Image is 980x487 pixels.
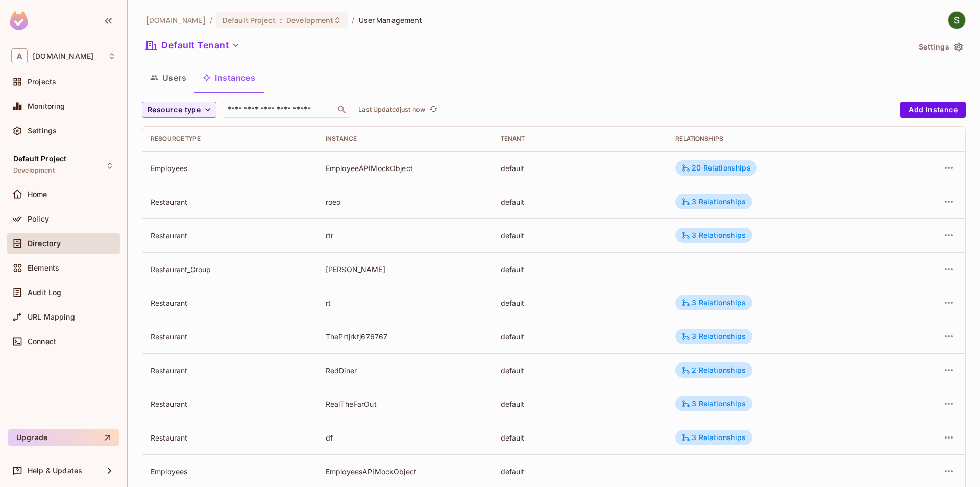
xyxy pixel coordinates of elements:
[326,467,484,476] div: EmployeesAPIMockObject
[501,135,659,143] div: Tenant
[681,231,746,240] div: 3 Relationships
[148,104,201,116] span: Resource type
[326,366,484,375] div: RedDiner
[28,78,56,86] span: Projects
[142,37,244,54] button: Default Tenant
[326,163,484,173] div: EmployeeAPIMockObject
[900,102,966,118] button: Add Instance
[286,15,333,25] span: Development
[151,135,309,143] div: Resource type
[681,163,750,173] div: 20 Relationships
[681,366,746,375] div: 2 Relationships
[948,12,965,29] img: Shakti Seniyar
[501,264,659,274] div: default
[28,467,82,475] span: Help & Updates
[681,332,746,341] div: 3 Relationships
[194,65,263,90] button: Instances
[358,106,425,114] p: Last Updated just now
[352,15,354,25] li: /
[13,155,66,163] span: Default Project
[915,39,966,55] button: Settings
[151,399,309,409] div: Restaurant
[326,332,484,342] div: ThePrtjrktj676767
[427,104,439,116] button: refresh
[33,52,93,60] span: Workspace: allerin.com
[151,332,309,342] div: Restaurant
[151,163,309,173] div: Employees
[151,467,309,476] div: Employees
[326,231,484,240] div: rtr
[8,429,119,446] button: Upgrade
[326,399,484,409] div: RealTheFarOut
[429,105,438,115] span: refresh
[28,288,61,297] span: Audit Log
[326,433,484,443] div: df
[326,298,484,308] div: rt
[501,366,659,375] div: default
[142,65,194,90] button: Users
[326,264,484,274] div: [PERSON_NAME]
[146,15,206,25] span: the active workspace
[142,102,216,118] button: Resource type
[151,433,309,443] div: Restaurant
[359,15,423,25] span: User Management
[28,215,49,223] span: Policy
[501,399,659,409] div: default
[501,467,659,476] div: default
[151,197,309,207] div: Restaurant
[28,264,59,272] span: Elements
[210,15,212,25] li: /
[675,135,882,143] div: Relationships
[279,16,283,25] span: :
[13,166,55,175] span: Development
[425,104,439,116] span: Click to refresh data
[501,197,659,207] div: default
[28,337,56,346] span: Connect
[28,313,75,321] span: URL Mapping
[681,298,746,307] div: 3 Relationships
[501,433,659,443] div: default
[326,197,484,207] div: roeo
[10,11,28,30] img: SReyMgAAAABJRU5ErkJggg==
[501,332,659,342] div: default
[681,399,746,408] div: 3 Relationships
[151,264,309,274] div: Restaurant_Group
[151,231,309,240] div: Restaurant
[28,190,47,199] span: Home
[151,366,309,375] div: Restaurant
[501,298,659,308] div: default
[11,48,28,63] span: A
[223,15,276,25] span: Default Project
[681,433,746,442] div: 3 Relationships
[326,135,484,143] div: Instance
[151,298,309,308] div: Restaurant
[28,127,57,135] span: Settings
[501,163,659,173] div: default
[501,231,659,240] div: default
[28,102,65,110] span: Monitoring
[681,197,746,206] div: 3 Relationships
[28,239,61,248] span: Directory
